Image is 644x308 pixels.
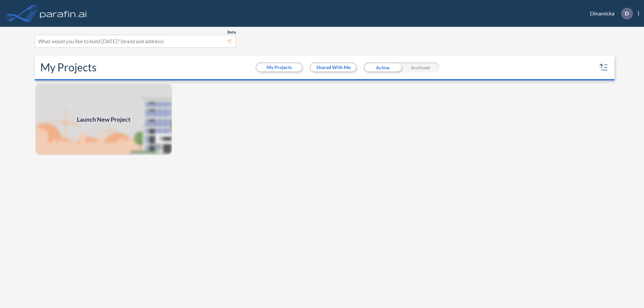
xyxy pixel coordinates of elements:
[598,62,609,73] button: sort
[364,62,401,72] div: Active
[401,62,439,72] div: Archived
[580,8,639,19] div: Dinamicka
[227,29,236,35] span: Beta
[257,63,302,71] button: My Projects
[35,83,172,156] img: add
[311,63,356,71] button: Shared With Me
[40,61,97,74] h2: My Projects
[77,115,130,124] span: Launch New Project
[39,7,88,20] img: logo
[625,10,629,16] p: D
[35,83,172,156] a: Launch New Project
